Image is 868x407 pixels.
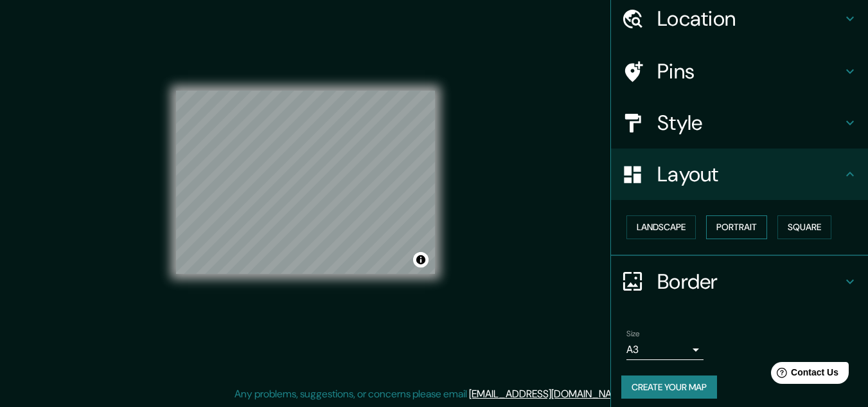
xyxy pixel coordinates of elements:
canvas: Map [176,91,435,274]
h4: Layout [657,161,842,187]
div: Pins [611,46,868,97]
div: A3 [626,339,704,360]
h4: Style [657,110,842,136]
label: Size [626,328,640,339]
button: Create your map [621,375,717,399]
button: Portrait [706,215,767,239]
h4: Border [657,269,842,294]
button: Landscape [626,215,696,239]
iframe: Help widget launcher [754,357,854,393]
button: Square [777,215,831,239]
h4: Pins [657,59,842,84]
div: Border [611,256,868,307]
button: Toggle attribution [413,252,429,267]
div: Layout [611,149,868,200]
a: [EMAIL_ADDRESS][DOMAIN_NAME] [469,387,628,401]
p: Any problems, suggestions, or concerns please email . [235,386,630,402]
h4: Location [657,6,842,32]
div: Style [611,97,868,149]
